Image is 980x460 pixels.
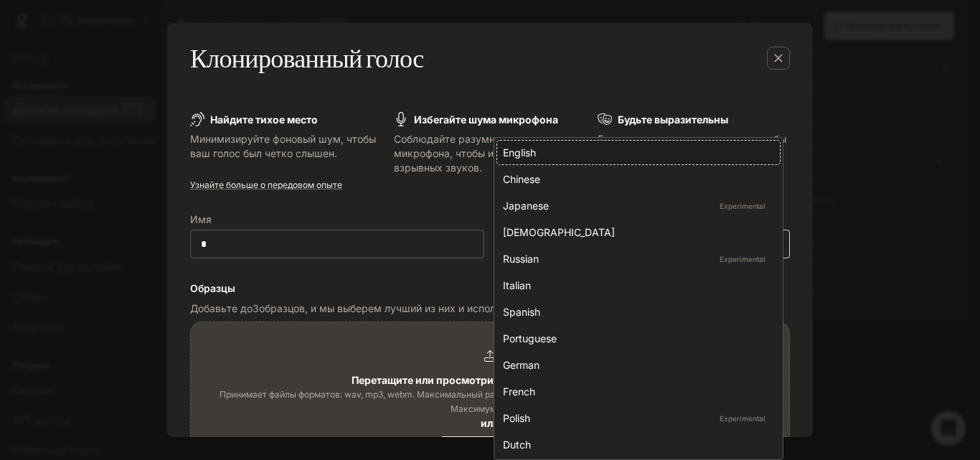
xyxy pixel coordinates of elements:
[503,331,768,346] div: Portuguese
[503,410,768,426] div: Polish
[503,437,768,452] div: Dutch
[503,198,768,213] div: Japanese
[503,172,768,187] div: Chinese
[503,357,768,372] div: German
[503,384,768,399] div: French
[503,251,768,266] div: Russian
[717,253,768,266] p: Experimental
[503,225,768,240] div: [DEMOGRAPHIC_DATA]
[503,278,768,293] div: Italian
[503,304,768,319] div: Spanish
[717,200,768,212] p: Experimental
[717,412,768,425] p: Experimental
[503,145,768,160] div: English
